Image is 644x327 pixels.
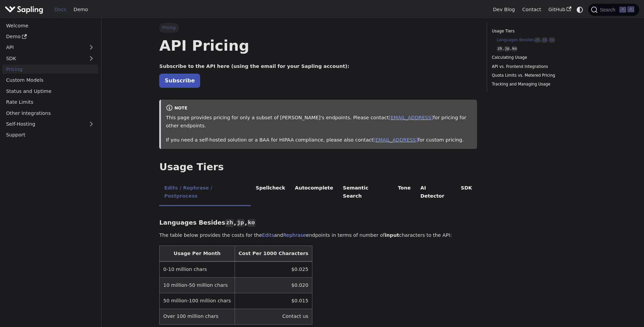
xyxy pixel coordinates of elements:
[160,293,235,309] td: 50 million-100 million chars
[159,179,251,206] li: Edits / Rephrase / Postprocess
[2,21,98,30] a: Welcome
[160,261,235,277] td: 0-10 million chars
[159,64,349,69] strong: Subscribe to the API here (using the email for your Sapling account):
[497,46,581,52] a: zh,jp,ko
[225,219,234,227] code: zh
[511,46,518,52] code: ko
[598,7,619,12] span: Search
[159,23,178,32] span: Pricing
[235,309,312,324] td: Contact us
[160,309,235,324] td: Over 100 million chars
[2,86,98,96] a: Status and Uptime
[492,64,583,70] a: API vs. Frontend Integrations
[159,161,477,173] h2: Usage Tiers
[338,179,393,206] li: Semantic Search
[2,43,85,52] a: API
[385,232,399,238] strong: input
[545,4,575,15] a: GitHub
[2,53,85,63] a: SDK
[415,179,456,206] li: AI Detector
[619,7,626,13] kbd: ⌘
[159,231,477,240] p: The table below provides the costs for the and endpoints in terms of number of characters to the ...
[492,28,583,34] a: Usage Tiers
[2,32,98,42] a: Demo
[497,46,503,52] code: zh
[489,4,518,15] a: Dev Blog
[166,136,472,144] p: If you need a self-hosted solution or a BAA for HIPAA compliance, please also contact for custom ...
[492,54,583,61] a: Calculating Usage
[456,179,477,206] li: SDK
[235,277,312,293] td: $0.020
[389,115,433,120] a: [EMAIL_ADDRESS]
[70,4,92,15] a: Demo
[393,179,416,206] li: Tone
[247,219,256,227] code: ko
[160,277,235,293] td: 10 million-50 million chars
[235,246,312,262] th: Cost Per 1000 Characters
[159,23,477,32] nav: Breadcrumbs
[2,75,98,85] a: Custom Models
[160,246,235,262] th: Usage Per Month
[504,46,510,52] code: jp
[2,65,98,74] a: Pricing
[519,4,545,15] a: Contact
[251,179,290,206] li: Spellcheck
[627,6,634,12] kbd: K
[374,137,418,143] a: [EMAIL_ADDRESS]
[159,219,477,227] h3: Languages Besides , ,
[542,37,548,43] code: jp
[2,119,98,129] a: Self-Hosting
[5,5,46,15] a: Sapling.ai
[2,108,98,118] a: Other Integrations
[492,81,583,87] a: Tracking and Managing Usage
[159,74,200,87] a: Subscribe
[262,232,274,238] a: Edits
[2,130,98,140] a: Support
[492,72,583,79] a: Quota Limits vs. Metered Pricing
[534,37,541,43] code: zh
[166,104,472,112] div: note
[85,43,98,52] button: Expand sidebar category 'API'
[85,53,98,63] button: Expand sidebar category 'SDK'
[51,4,70,15] a: Docs
[290,179,338,206] li: Autocomplete
[575,5,585,15] button: Switch between dark and light mode (currently system mode)
[2,97,98,107] a: Rate Limits
[235,293,312,309] td: $0.015
[236,219,245,227] code: jp
[235,261,312,277] td: $0.025
[588,4,639,16] button: Search (Command+K)
[5,5,43,15] img: Sapling.ai
[549,37,555,43] code: ko
[497,37,581,43] a: Languages Besideszh,jp,ko
[159,36,477,55] h1: API Pricing
[166,114,472,130] p: This page provides pricing for only a subset of [PERSON_NAME]'s endpoints. Please contact for pri...
[283,232,306,238] a: Rephrase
